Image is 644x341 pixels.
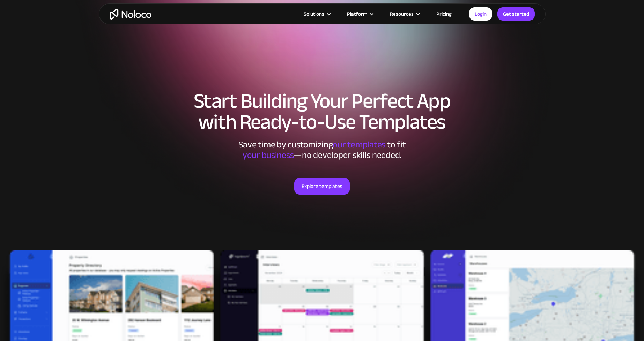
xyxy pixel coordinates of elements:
[338,9,381,18] div: Platform
[295,9,338,18] div: Solutions
[110,9,151,20] a: home
[294,178,350,195] a: Explore templates
[304,9,324,18] div: Solutions
[217,139,427,160] div: Save time by customizing to fit ‍ —no developer skills needed.
[333,136,385,153] span: our templates
[106,91,539,132] h1: Start Building Your Perfect App with Ready-to-Use Templates
[243,146,294,164] span: your business
[347,9,367,18] div: Platform
[390,9,414,18] div: Resources
[497,7,535,21] a: Get started
[469,7,492,21] a: Login
[381,9,428,18] div: Resources
[428,9,460,18] a: Pricing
